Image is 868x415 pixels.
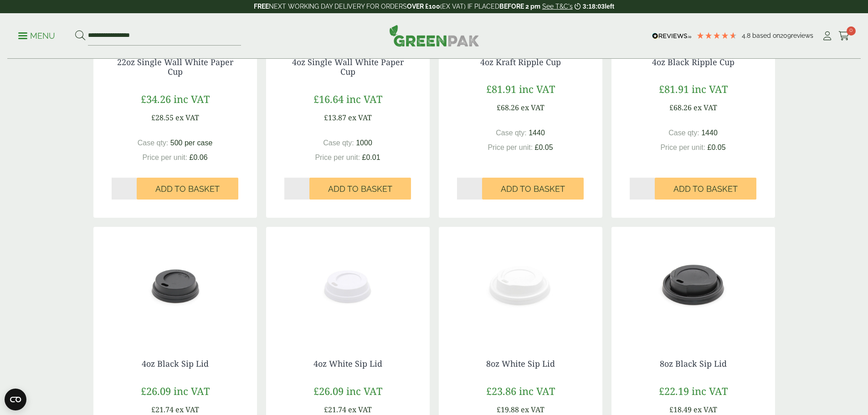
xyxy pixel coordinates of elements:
[324,405,346,415] span: £21.74
[535,143,553,151] span: £0.05
[313,358,382,369] a: 4oz White Sip Lid
[309,178,411,200] button: Add to Basket
[254,3,269,10] strong: FREE
[142,154,187,161] span: Price per unit:
[499,3,540,10] strong: BEFORE 2 pm
[660,358,727,369] a: 8oz Black Sip Lid
[151,405,174,415] span: £21.74
[170,139,213,147] span: 500 per case
[847,26,856,36] span: 0
[328,184,392,194] span: Add to Basket
[117,56,233,77] a: 22oz Single Wall White Paper Cup
[496,129,527,137] span: Case qty:
[175,113,199,123] span: ex VAT
[482,178,584,200] button: Add to Basket
[407,3,440,10] strong: OVER £100
[313,384,344,398] span: £26.09
[692,82,728,96] span: inc VAT
[346,92,382,106] span: inc VAT
[348,113,372,123] span: ex VAT
[18,31,55,41] p: Menu
[696,31,737,40] div: 4.78 Stars
[480,56,561,67] a: 4oz Kraft Ripple Cup
[497,405,519,415] span: £19.88
[348,405,372,415] span: ex VAT
[155,184,220,194] span: Add to Basket
[659,82,689,96] span: £81.91
[669,405,692,415] span: £18.49
[346,384,382,398] span: inc VAT
[138,139,169,147] span: Case qty:
[652,33,692,39] img: REVIEWS.io
[659,384,689,398] span: £22.19
[174,92,210,106] span: inc VAT
[292,56,404,77] a: 4oz Single Wall White Paper Cup
[693,102,717,113] span: ex VAT
[780,32,791,39] span: 209
[190,154,208,161] span: £0.06
[389,25,479,46] img: GreenPak Supplies
[18,31,55,40] a: Menu
[93,227,257,341] img: 4oz Black Slip Lid
[822,31,833,41] i: My Account
[660,143,705,151] span: Price per unit:
[519,384,555,398] span: inc VAT
[486,82,516,96] span: £81.91
[141,384,171,398] span: £26.09
[174,384,210,398] span: inc VAT
[266,227,430,341] img: 4oz White Sip Lid
[142,358,209,369] a: 4oz Black Sip Lid
[315,154,360,161] span: Price per unit:
[151,113,174,123] span: £28.55
[137,178,238,200] button: Add to Basket
[611,227,775,341] img: 8oz Black Sip Lid
[838,29,850,43] a: 0
[708,143,726,151] span: £0.05
[742,32,752,39] span: 4.8
[5,389,26,410] button: Open CMP widget
[521,102,544,113] span: ex VAT
[141,92,171,106] span: £34.26
[519,82,555,96] span: inc VAT
[692,384,728,398] span: inc VAT
[324,113,346,123] span: £13.87
[362,154,380,161] span: £0.01
[486,384,516,398] span: £23.86
[669,102,692,113] span: £68.26
[673,184,738,194] span: Add to Basket
[488,143,533,151] span: Price per unit:
[583,3,605,10] span: 3:18:03
[313,92,344,106] span: £16.64
[652,56,734,67] a: 4oz Black Ripple Cup
[439,227,602,341] img: 8oz White Sip Lid
[529,129,545,137] span: 1440
[693,405,717,415] span: ex VAT
[501,184,565,194] span: Add to Basket
[486,358,555,369] a: 8oz White Sip Lid
[791,32,813,39] span: reviews
[497,102,519,113] span: £68.26
[175,405,199,415] span: ex VAT
[701,129,718,137] span: 1440
[655,178,756,200] button: Add to Basket
[668,129,699,137] span: Case qty:
[752,32,780,39] span: Based on
[521,405,544,415] span: ex VAT
[356,139,372,147] span: 1000
[838,31,850,41] i: Cart
[605,3,614,10] span: left
[542,3,573,10] a: See T&C's
[323,139,354,147] span: Case qty:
